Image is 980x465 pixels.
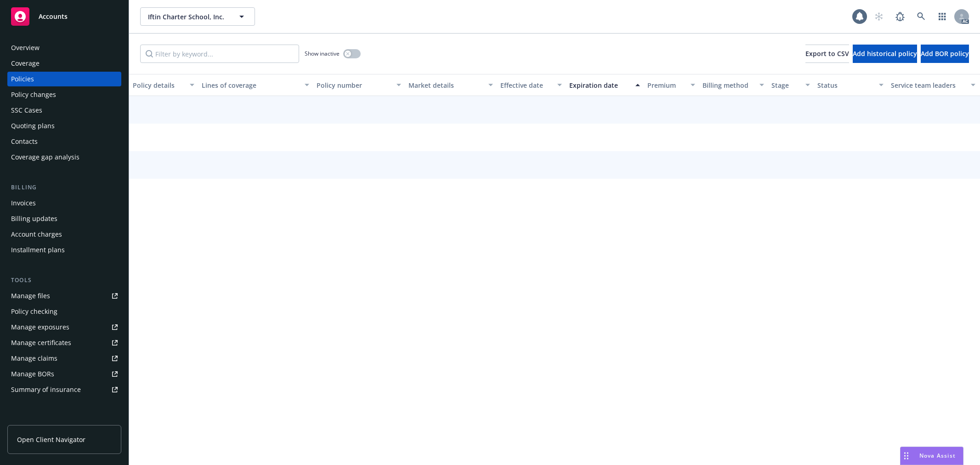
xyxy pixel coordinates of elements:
[853,49,917,58] span: Add historical policy
[919,452,956,459] span: Nova Assist
[11,367,54,381] div: Manage BORs
[7,335,121,350] a: Manage certificates
[11,72,34,86] div: Policies
[11,134,38,149] div: Contacts
[317,80,391,90] div: Policy number
[11,40,40,55] div: Overview
[133,80,184,90] div: Policy details
[7,289,121,303] a: Manage files
[921,45,969,63] button: Add BOR policy
[11,382,81,397] div: Summary of insurance
[921,49,969,58] span: Add BOR policy
[7,196,121,210] a: Invoices
[497,74,566,96] button: Effective date
[569,80,630,90] div: Expiration date
[805,49,849,58] span: Export to CSV
[198,74,313,96] button: Lines of coverage
[7,134,121,149] a: Contacts
[408,80,483,90] div: Market details
[702,80,754,90] div: Billing method
[7,103,121,118] a: SSC Cases
[11,289,50,303] div: Manage files
[7,72,121,86] a: Policies
[202,80,299,90] div: Lines of coverage
[7,227,121,242] a: Account charges
[7,87,121,102] a: Policy changes
[140,45,299,63] input: Filter by keyword...
[7,119,121,133] a: Quoting plans
[771,80,800,90] div: Stage
[933,7,952,26] a: Switch app
[853,45,917,63] button: Add historical policy
[647,80,685,90] div: Premium
[11,320,69,335] div: Manage exposures
[148,12,227,22] span: Iftin Charter School, Inc.
[140,7,255,26] button: Iftin Charter School, Inc.
[901,447,912,465] div: Drag to move
[11,56,40,71] div: Coverage
[11,351,57,366] div: Manage claims
[17,435,85,444] span: Open Client Navigator
[7,367,121,381] a: Manage BORs
[644,74,699,96] button: Premium
[7,150,121,164] a: Coverage gap analysis
[129,74,198,96] button: Policy details
[11,335,71,350] div: Manage certificates
[11,196,36,210] div: Invoices
[900,447,963,465] button: Nova Assist
[7,304,121,319] a: Policy checking
[11,87,56,102] div: Policy changes
[7,4,121,29] a: Accounts
[805,45,849,63] button: Export to CSV
[39,13,68,20] span: Accounts
[313,74,405,96] button: Policy number
[7,276,121,285] div: Tools
[7,382,121,397] a: Summary of insurance
[405,74,497,96] button: Market details
[7,320,121,335] a: Manage exposures
[11,211,57,226] div: Billing updates
[500,80,552,90] div: Effective date
[814,74,887,96] button: Status
[305,50,340,57] span: Show inactive
[7,211,121,226] a: Billing updates
[817,80,873,90] div: Status
[891,7,909,26] a: Report a Bug
[7,415,121,425] div: Analytics hub
[870,7,888,26] a: Start snowing
[891,80,965,90] div: Service team leaders
[11,243,65,257] div: Installment plans
[7,40,121,55] a: Overview
[11,103,42,118] div: SSC Cases
[7,183,121,192] div: Billing
[699,74,768,96] button: Billing method
[887,74,979,96] button: Service team leaders
[11,150,79,164] div: Coverage gap analysis
[11,304,57,319] div: Policy checking
[7,243,121,257] a: Installment plans
[11,119,55,133] div: Quoting plans
[566,74,644,96] button: Expiration date
[768,74,814,96] button: Stage
[7,351,121,366] a: Manage claims
[912,7,930,26] a: Search
[7,56,121,71] a: Coverage
[11,227,62,242] div: Account charges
